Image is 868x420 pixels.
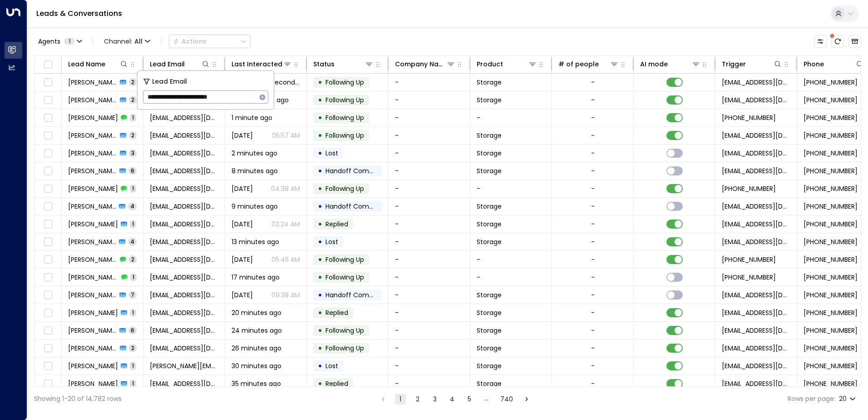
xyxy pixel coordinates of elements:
[150,59,210,70] div: Lead Email
[318,376,322,391] div: •
[640,59,668,70] div: AI mode
[318,110,322,125] div: •
[68,166,117,175] span: Tony Haigh
[232,326,282,335] span: 24 minutes ago
[129,149,137,157] span: 3
[389,180,470,197] td: -
[325,95,364,105] span: Following Up
[477,95,502,105] span: Storage
[591,237,595,246] div: -
[477,379,502,388] span: Storage
[318,270,322,285] div: •
[129,96,137,104] span: 2
[68,326,117,335] span: Samantha Pierce
[42,272,54,283] span: Toggle select row
[42,165,54,177] span: Toggle select row
[318,92,322,108] div: •
[232,131,253,140] span: Yesterday
[318,234,322,250] div: •
[325,379,348,388] span: Replied
[232,361,281,370] span: 30 minutes ago
[150,237,218,246] span: Boughazoualim@gmail.com
[389,74,470,91] td: -
[477,326,502,335] span: Storage
[318,199,322,214] div: •
[325,344,364,353] span: Following Up
[477,220,502,229] span: Storage
[42,307,54,319] span: Toggle select row
[42,325,54,336] span: Toggle select row
[325,273,364,282] span: Following Up
[68,237,116,246] span: Mohammed Boughazouali
[100,35,154,48] button: Channel:All
[150,149,218,158] span: Kstanley1203@outlook.com
[68,202,116,211] span: Patricia Walker
[313,59,335,70] div: Status
[272,131,300,140] p: 05:57 AM
[128,291,137,299] span: 7
[722,149,790,158] span: leads@space-station.co.uk
[325,166,390,175] span: Handoff Completed
[68,113,118,122] span: Kelvin Hall
[395,59,446,70] div: Company Name
[591,220,595,229] div: -
[150,202,218,211] span: pmw2040@yahoo.com
[477,290,502,300] span: Storage
[68,273,118,282] span: Safet Cunaku
[591,149,595,158] div: -
[470,180,552,197] td: -
[722,59,782,70] div: Trigger
[722,59,746,70] div: Trigger
[318,181,322,196] div: •
[232,113,272,122] span: 1 minute ago
[389,357,470,375] td: -
[232,308,281,317] span: 20 minutes ago
[68,59,105,70] div: Lead Name
[477,344,502,353] span: Storage
[722,184,776,193] span: +447486422016
[389,340,470,357] td: -
[477,361,502,370] span: Storage
[591,131,595,140] div: -
[804,131,858,140] span: +447818507583
[318,252,322,267] div: •
[325,149,338,158] span: Lost
[150,255,218,264] span: Boughazoualim@gmail.com
[831,35,844,48] span: There are new threads available. Refresh the grid to view the latest updates.
[804,255,858,264] span: +447701099001
[128,202,137,210] span: 4
[150,290,218,300] span: rinor178@hotmail.com
[389,233,470,250] td: -
[271,220,300,229] p: 02:24 AM
[318,287,322,303] div: •
[129,255,137,263] span: 2
[804,184,858,193] span: +447486422016
[804,290,858,300] span: +447990607291
[129,131,137,139] span: 2
[150,59,185,70] div: Lead Email
[232,59,292,70] div: Last Interacted
[42,290,54,301] span: Toggle select row
[68,220,118,229] span: Patricia Walker
[68,379,118,388] span: Karen Brain
[325,78,364,87] span: Following Up
[498,394,515,405] button: Go to page 740
[722,344,790,353] span: leads@space-station.co.uk
[591,113,595,122] div: -
[477,149,502,158] span: Storage
[130,114,136,121] span: 1
[64,38,75,45] span: 1
[42,112,54,124] span: Toggle select row
[788,394,835,404] label: Rows per page:
[722,308,790,317] span: leads@space-station.co.uk
[804,220,858,229] span: +447477904140
[722,361,790,370] span: leads@space-station.co.uk
[150,273,218,282] span: rinor178@hotmail.com
[591,78,595,87] div: -
[232,166,278,175] span: 8 minutes ago
[232,237,279,246] span: 13 minutes ago
[477,59,503,70] div: Product
[42,219,54,230] span: Toggle select row
[804,379,858,388] span: +447540114613
[591,290,595,300] div: -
